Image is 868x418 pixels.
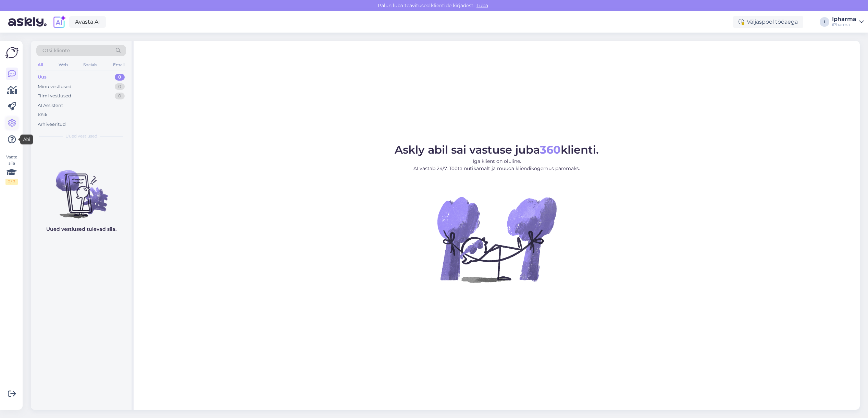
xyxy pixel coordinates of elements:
[52,15,66,29] img: explore-ai
[5,46,18,59] img: Askly Logo
[38,93,71,99] div: Tiimi vestlused
[435,178,558,301] img: No Chat active
[31,158,132,219] img: No chats
[115,83,125,90] div: 0
[57,60,69,69] div: Web
[36,60,44,69] div: All
[82,60,99,69] div: Socials
[395,158,599,172] p: Iga klient on oluline. AI vastab 24/7. Tööta nutikamalt ja muuda kliendikogemus paremaks.
[115,74,125,81] div: 0
[832,22,856,27] div: iPharma
[42,47,70,54] span: Otsi kliente
[112,60,126,69] div: Email
[5,154,18,185] div: Vaata siia
[5,179,18,185] div: 2 / 3
[820,17,829,27] div: I
[38,83,72,90] div: Minu vestlused
[69,16,106,28] a: Avasta AI
[115,93,125,99] div: 0
[38,102,63,109] div: AI Assistent
[540,143,561,156] b: 360
[38,111,48,118] div: Kõik
[38,74,47,81] div: Uus
[832,16,856,22] div: Ipharma
[733,16,803,28] div: Väljaspool tööaega
[20,135,33,145] div: Abi
[38,121,66,128] div: Arhiveeritud
[474,2,490,9] span: Luba
[395,143,599,156] span: Askly abil sai vastuse juba klienti.
[65,133,97,139] span: Uued vestlused
[46,226,116,233] p: Uued vestlused tulevad siia.
[832,16,864,27] a: IpharmaiPharma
